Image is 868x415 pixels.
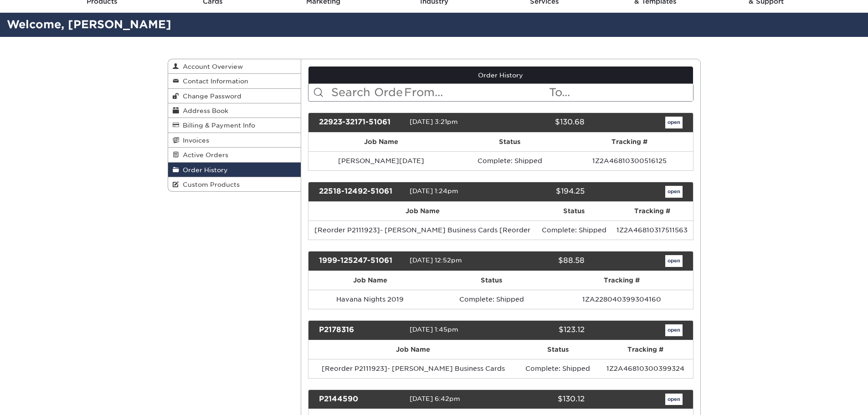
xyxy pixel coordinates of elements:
div: 1999-125247-51061 [312,255,410,267]
td: Complete: Shipped [537,220,611,240]
span: Custom Products [179,181,240,188]
span: Contact Information [179,77,248,85]
div: $194.25 [494,186,591,198]
td: Complete: Shipped [432,290,551,309]
th: Job Name [308,202,537,220]
a: open [665,186,683,198]
a: Change Password [168,89,301,103]
th: Status [518,340,598,359]
td: 1Z2A46810300516125 [566,151,693,170]
th: Tracking # [566,133,693,151]
a: open [665,324,683,336]
td: 1ZA228040399304160 [551,290,693,309]
a: Custom Products [168,177,301,191]
th: Status [537,202,611,220]
th: Job Name [308,271,432,290]
div: 22518-12492-51061 [312,186,410,198]
div: $130.12 [494,394,591,405]
a: Account Overview [168,59,301,74]
div: 22923-32171-51061 [312,117,410,128]
a: Contact Information [168,74,301,88]
div: $123.12 [494,324,591,336]
td: 1Z2A46810317511563 [611,220,693,240]
td: [PERSON_NAME][DATE] [308,151,453,170]
span: Active Orders [179,151,228,159]
a: Address Book [168,103,301,118]
td: Complete: Shipped [453,151,566,170]
a: open [665,394,683,405]
a: Order History [308,67,693,84]
span: [DATE] 3:21pm [410,118,458,125]
td: Havana Nights 2019 [308,290,432,309]
span: Address Book [179,107,228,114]
div: $130.68 [494,117,591,128]
div: P2178316 [312,324,410,336]
input: Search Orders... [330,84,403,101]
span: Invoices [179,137,209,144]
input: From... [403,84,548,101]
th: Job Name [308,133,453,151]
span: [DATE] 12:52pm [410,256,462,264]
td: [Reorder P2111923]- [PERSON_NAME] Business Cards [Reorder [308,220,537,240]
th: Job Name [308,340,518,359]
span: [DATE] 1:24pm [410,187,458,195]
div: P2144590 [312,394,410,405]
a: Invoices [168,133,301,148]
th: Status [453,133,566,151]
span: Change Password [179,92,241,100]
td: 1Z2A46810300399324 [598,359,693,378]
a: open [665,255,683,267]
a: open [665,117,683,128]
td: Complete: Shipped [518,359,598,378]
th: Tracking # [611,202,693,220]
td: [Reorder P2111923]- [PERSON_NAME] Business Cards [308,359,518,378]
th: Tracking # [551,271,693,290]
a: Billing & Payment Info [168,118,301,133]
span: Billing & Payment Info [179,122,255,129]
span: Order History [179,166,228,174]
a: Active Orders [168,148,301,162]
span: [DATE] 6:42pm [410,395,460,402]
span: Account Overview [179,63,243,70]
input: To... [548,84,693,101]
th: Tracking # [598,340,693,359]
th: Status [432,271,551,290]
span: [DATE] 1:45pm [410,326,458,333]
div: $88.58 [494,255,591,267]
a: Order History [168,163,301,177]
